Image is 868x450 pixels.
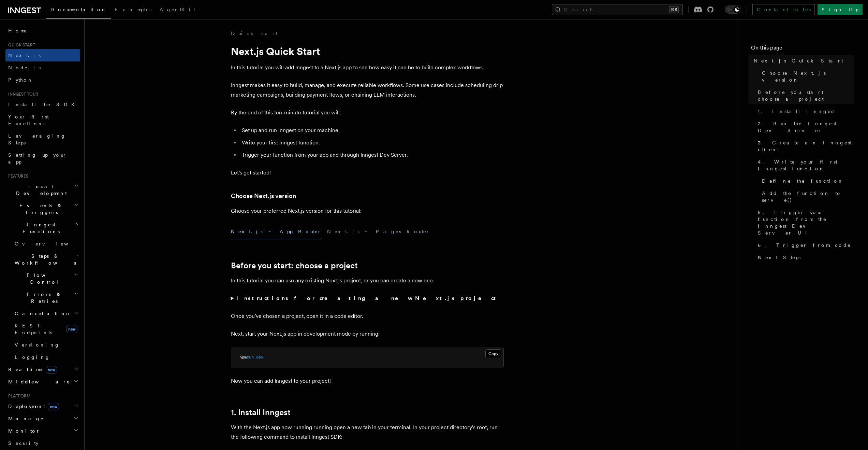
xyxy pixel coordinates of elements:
[12,272,74,285] span: Flow Control
[256,355,263,360] span: dev
[5,98,80,111] a: Install the SDK
[758,89,854,102] span: Before you start: choose a project
[231,224,322,239] button: Next.js - App Router
[755,105,854,117] a: 1. Install Inngest
[15,241,85,247] span: Overview
[231,81,504,100] p: Inngest makes it easy to build, manage, and execute reliable workflows. Some use cases include sc...
[5,183,74,197] span: Local Development
[231,261,358,270] a: Before you start: choose a project
[758,254,800,261] span: Next Steps
[752,4,815,15] a: Contact sales
[725,5,741,14] button: Toggle dark mode
[5,25,80,37] a: Home
[751,44,854,55] h4: On this page
[758,120,854,134] span: 2. Run the Inngest Dev Server
[231,276,504,285] p: In this tutorial you can use any existing Next.js project, or you can create a new one.
[12,250,80,269] button: Steps & Workflows
[8,53,41,58] span: Next.js
[115,7,151,12] span: Examples
[8,133,66,145] span: Leveraging Steps
[240,150,504,160] li: Trigger your function from your app and through Inngest Dev Server.
[759,187,854,206] a: Add the function to serve()
[8,102,79,107] span: Install the SDK
[12,339,80,351] a: Versioning
[5,149,80,168] a: Setting up your app
[8,440,39,446] span: Security
[12,310,71,317] span: Cancellation
[758,242,851,249] span: 6. Trigger from code
[231,329,504,339] p: Next, start your Next.js app in development mode by running:
[8,114,49,126] span: Your first Functions
[5,393,31,399] span: Platform
[12,238,80,250] a: Overview
[5,92,38,97] span: Inngest tour
[5,221,74,235] span: Inngest Functions
[231,376,504,386] p: Now you can add Inngest to your project!
[5,238,80,363] div: Inngest Functions
[66,325,77,333] span: new
[231,294,504,303] summary: Instructions for creating a new Next.js project
[231,423,504,442] p: With the Next.js app now running running open a new tab in your terminal. In your project directo...
[236,295,499,301] strong: Instructions for creating a new Next.js project
[758,209,854,236] span: 5. Trigger your function from the Inngest Dev Server UI
[5,437,80,449] a: Security
[5,49,80,61] a: Next.js
[8,27,27,34] span: Home
[759,175,854,187] a: Define the function
[5,180,80,199] button: Local Development
[247,355,254,360] span: run
[12,320,80,339] a: REST Endpointsnew
[5,415,44,422] span: Manage
[8,152,67,165] span: Setting up your app
[231,408,291,417] a: 1. Install Inngest
[758,108,835,115] span: 1. Install Inngest
[755,86,854,105] a: Before you start: choose a project
[50,7,107,12] span: Documentation
[751,55,854,67] a: Next.js Quick Start
[5,130,80,149] a: Leveraging Steps
[12,291,74,305] span: Errors & Retries
[759,67,854,86] a: Choose Next.js version
[231,311,504,321] p: Once you've chosen a project, open it in a code editor.
[46,2,111,19] a: Documentation
[327,224,430,239] button: Next.js - Pages Router
[818,4,863,15] a: Sign Up
[754,57,843,64] span: Next.js Quick Start
[762,190,854,203] span: Add the function to serve()
[5,173,28,179] span: Features
[12,253,76,266] span: Steps & Workflows
[485,349,501,358] button: Copy
[758,139,854,153] span: 3. Create an Inngest client
[8,77,33,83] span: Python
[5,111,80,130] a: Your first Functions
[8,65,41,70] span: Node.js
[5,74,80,86] a: Python
[239,355,247,360] span: npm
[5,366,57,373] span: Realtime
[755,117,854,137] a: 2. Run the Inngest Dev Server
[5,425,80,437] button: Monitor
[755,137,854,156] a: 3. Create an Inngest client
[231,206,504,216] p: Choose your preferred Next.js version for this tutorial:
[5,202,74,216] span: Events & Triggers
[669,6,679,13] kbd: ⌘K
[231,30,277,37] a: Quick start
[755,239,854,251] a: 6. Trigger from code
[156,2,200,18] a: AgentKit
[762,70,854,83] span: Choose Next.js version
[15,323,52,335] span: REST Endpoints
[240,138,504,147] li: Write your first Inngest function.
[755,156,854,175] a: 4. Write your first Inngest function
[15,354,50,360] span: Logging
[5,400,80,412] button: Deploymentnew
[762,178,843,184] span: Define the function
[231,168,504,178] p: Let's get started!
[5,61,80,74] a: Node.js
[231,191,296,201] a: Choose Next.js version
[755,251,854,264] a: Next Steps
[5,412,80,425] button: Manage
[48,403,59,410] span: new
[5,219,80,238] button: Inngest Functions
[12,269,80,288] button: Flow Control
[755,206,854,239] a: 5. Trigger your function from the Inngest Dev Server UI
